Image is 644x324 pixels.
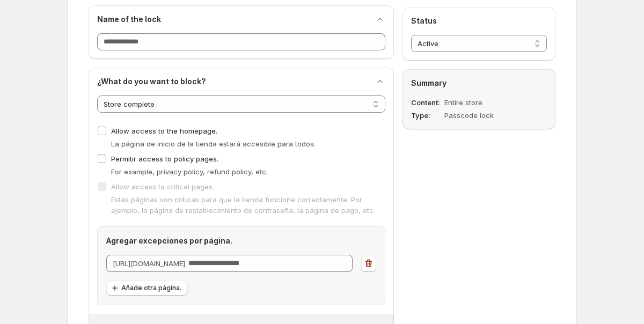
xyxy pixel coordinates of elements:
[113,259,185,268] span: [URL][DOMAIN_NAME]
[411,97,442,108] dt: Content:
[97,76,206,87] h2: ¿What do you want to block?
[111,139,316,148] span: La página de inicio de la tienda estará accesible para todos.
[111,195,375,215] span: Estas páginas son críticas para que la tienda funcione correctamente. Por ejemplo, la página de r...
[111,167,268,176] span: For example, privacy policy, refund policy, etc.
[411,110,442,121] dt: Type:
[411,78,547,89] h2: Summary
[444,110,519,121] dd: Passcode lock
[111,182,214,191] span: Allow access to critical pages.
[106,235,376,246] h2: Agregar excepciones por página.
[106,281,188,296] button: Añade otra página.
[444,97,519,108] dd: Entire store
[121,284,181,292] span: Añade otra página.
[111,154,218,163] span: Permitir access to policy pages.
[111,127,217,135] span: Allow access to the homepage.
[411,16,547,26] h2: Status
[97,14,161,25] h2: Name of the lock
